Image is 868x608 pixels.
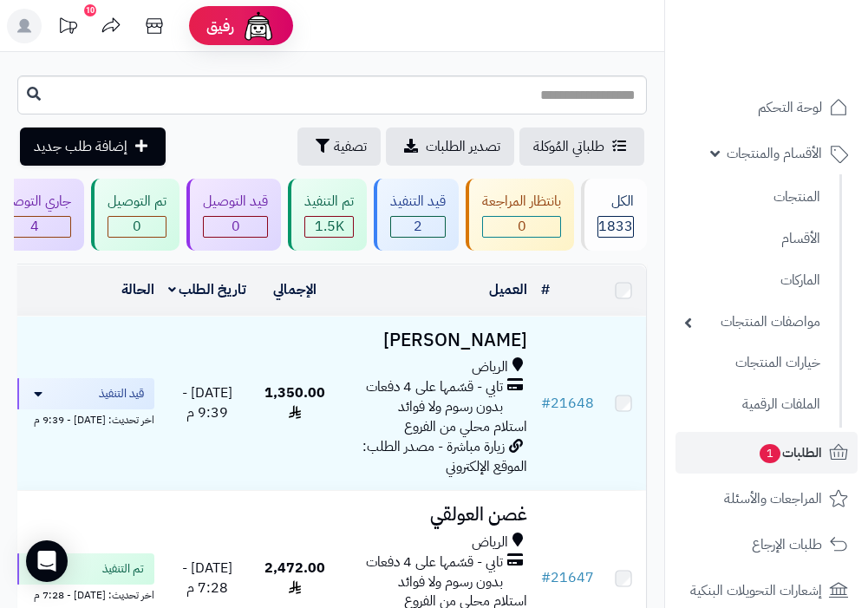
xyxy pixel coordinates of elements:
div: Open Intercom Messenger [26,540,68,582]
div: قيد التنفيذ [390,192,446,212]
a: لوحة التحكم [675,87,858,128]
span: الأقسام والمنتجات [727,141,822,166]
a: الماركات [675,262,829,299]
div: تم التنفيذ [304,192,354,212]
div: اخر تحديث: [DATE] - 7:28 م [16,585,154,603]
span: [DATE] - 9:39 م [182,382,232,423]
span: تصدير الطلبات [426,136,500,157]
a: إضافة طلب جديد [20,127,166,166]
a: الحالة [121,279,154,300]
a: الإجمالي [273,279,317,300]
a: طلبات الإرجاع [675,524,858,566]
a: تحديثات المنصة [46,9,89,48]
a: المراجعات والأسئلة [675,478,858,520]
div: قيد التوصيل [203,192,268,212]
a: خيارات المنتجات [675,344,829,382]
span: 0 [483,217,560,237]
span: 2,472.00 [264,558,325,598]
a: الملفات الرقمية [675,386,829,423]
button: تصفية [297,127,381,166]
span: طلباتي المُوكلة [533,136,604,157]
a: طلباتي المُوكلة [519,127,644,166]
span: 0 [108,217,166,237]
div: الكل [597,192,634,212]
a: تصدير الطلبات [386,127,514,166]
span: [DATE] - 7:28 م [182,558,232,598]
span: تصفية [334,136,367,157]
span: الرياض [472,533,508,552]
span: # [541,567,551,588]
a: الطلبات1 [675,432,858,474]
a: قيد التوصيل 0 [183,179,284,251]
a: قيد التنفيذ 2 [370,179,462,251]
span: الطلبات [758,441,822,465]
span: استلام محلي من الفروع [404,416,527,437]
img: logo-2.png [750,13,852,49]
span: رفيق [206,16,234,36]
span: 0 [204,217,267,237]
span: تابي - قسّمها على 4 دفعات بدون رسوم ولا فوائد [343,377,503,417]
a: بانتظار المراجعة 0 [462,179,578,251]
div: تم التوصيل [108,192,166,212]
a: #21647 [541,567,594,588]
span: 1833 [598,217,633,237]
a: الأقسام [675,220,829,258]
img: ai-face.png [241,9,276,43]
div: 1520 [305,217,353,237]
a: تم التنفيذ 1.5K [284,179,370,251]
span: زيارة مباشرة - مصدر الطلب: الموقع الإلكتروني [362,436,527,477]
span: 1.5K [305,217,353,237]
span: طلبات الإرجاع [752,533,822,557]
span: تم التنفيذ [102,560,144,578]
span: المراجعات والأسئلة [724,487,822,511]
a: # [541,279,550,300]
span: 1 [760,444,780,463]
a: المنتجات [675,179,829,216]
span: 1,350.00 [264,382,325,423]
div: 10 [84,4,96,16]
span: لوحة التحكم [758,95,822,120]
a: العميل [489,279,527,300]
a: تاريخ الطلب [168,279,247,300]
a: تم التوصيل 0 [88,179,183,251]
h3: غصن العولقي [343,505,527,525]
h3: [PERSON_NAME] [343,330,527,350]
span: إشعارات التحويلات البنكية [690,579,822,603]
span: 2 [391,217,445,237]
span: # [541,393,551,414]
span: تابي - قسّمها على 4 دفعات بدون رسوم ولا فوائد [343,552,503,592]
div: بانتظار المراجعة [482,192,561,212]
div: اخر تحديث: [DATE] - 9:39 م [16,409,154,428]
a: مواصفات المنتجات [675,304,829,341]
span: قيد التنفيذ [99,385,144,402]
a: #21648 [541,393,594,414]
span: الرياض [472,357,508,377]
span: إضافة طلب جديد [34,136,127,157]
a: الكل1833 [578,179,650,251]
